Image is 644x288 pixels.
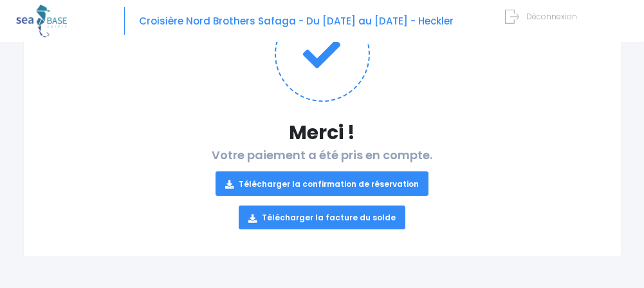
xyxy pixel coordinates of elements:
[139,14,454,28] span: Croisière Nord Brothers Safaga - Du [DATE] au [DATE] - Heckler
[526,11,577,22] span: Déconnexion
[50,121,595,144] h1: Merci !
[50,148,595,229] h2: Votre paiement a été pris en compte.
[216,171,428,195] a: Télécharger la confirmation de réservation
[239,206,405,229] a: Télécharger la facture du solde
